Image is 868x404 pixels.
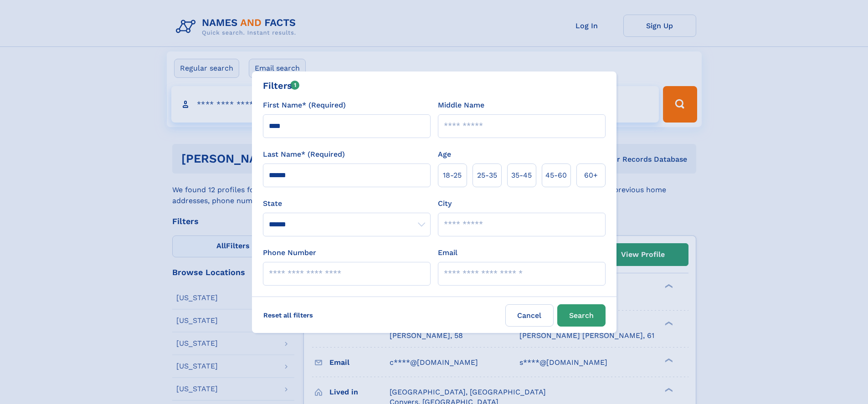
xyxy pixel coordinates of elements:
span: 18‑25 [443,170,462,181]
label: City [438,198,452,209]
span: 45‑60 [545,170,567,181]
label: State [263,198,431,209]
label: Email [438,247,457,258]
label: Last Name* (Required) [263,149,345,160]
div: Filters [263,79,300,92]
label: Cancel [505,304,554,327]
label: Middle Name [438,100,484,111]
span: 25‑35 [477,170,497,181]
span: 35‑45 [511,170,532,181]
span: 60+ [584,170,598,181]
label: Phone Number [263,247,316,258]
label: Age [438,149,451,160]
label: First Name* (Required) [263,100,346,111]
label: Reset all filters [257,304,319,326]
button: Search [557,304,606,327]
